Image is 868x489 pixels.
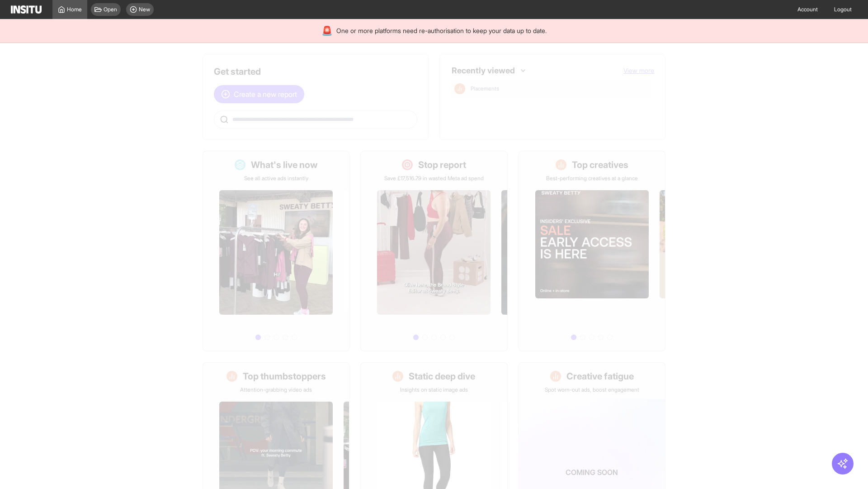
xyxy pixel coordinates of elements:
img: Logo [11,5,42,14]
span: New [139,6,150,13]
div: 🚨 [321,24,333,37]
span: Home [67,6,82,13]
span: One or more platforms need re-authorisation to keep your data up to date. [336,26,547,35]
span: Open [104,6,117,13]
